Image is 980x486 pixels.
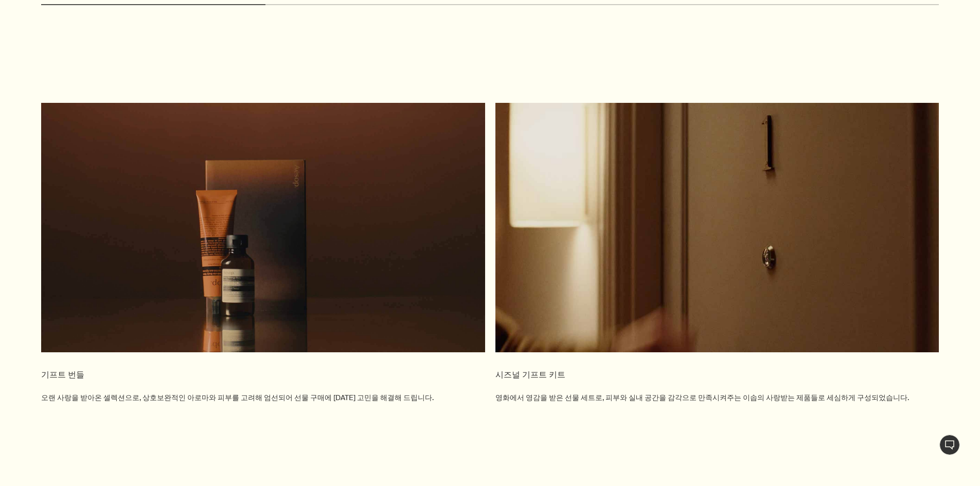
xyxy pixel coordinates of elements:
[495,369,565,381] span: 시즈널 기프트 키트
[495,368,565,382] a: 시즈널 기프트 키트
[41,369,84,381] span: 기프트 번들
[41,103,485,352] a: Discover gift bundles
[495,103,939,352] a: 시즈널 기프트 보기
[939,435,960,455] button: 1:1 채팅 상담
[495,392,939,403] p: 영화에서 영감을 받은 선물 세트로, 피부와 실내 공간을 감각으로 만족시켜주는 이솝의 사랑받는 제품들로 세심하게 구성되었습니다.
[41,392,485,403] p: 오랜 사랑을 받아온 셀렉션으로, 상호보완적인 아로마와 피부를 고려해 엄선되어 선물 구매에 [DATE] 고민을 해결해 드립니다.
[41,368,84,382] a: 기프트 번들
